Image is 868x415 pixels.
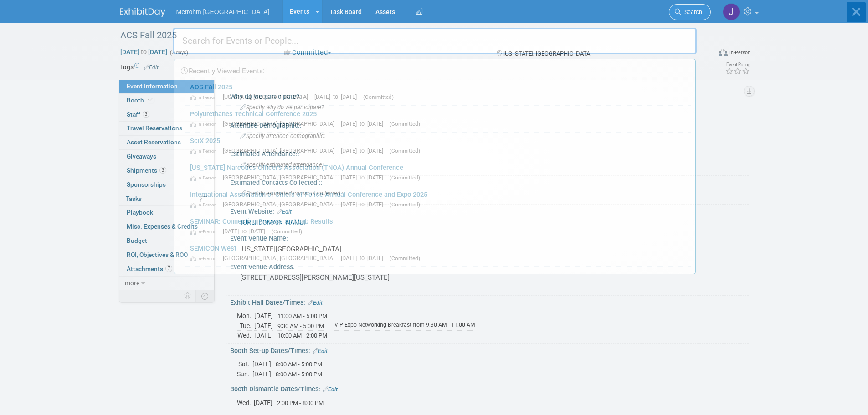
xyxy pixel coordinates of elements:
span: (Committed) [390,121,420,127]
span: [US_STATE], [GEOGRAPHIC_DATA] [223,93,313,100]
span: [GEOGRAPHIC_DATA], [GEOGRAPHIC_DATA] [223,147,339,154]
a: ACS Fall 2025 In-Person [US_STATE], [GEOGRAPHIC_DATA] [DATE] to [DATE] (Committed) [185,79,691,105]
span: [GEOGRAPHIC_DATA], [GEOGRAPHIC_DATA] [223,174,339,181]
span: [GEOGRAPHIC_DATA], [GEOGRAPHIC_DATA] [223,120,339,127]
a: International Association of Chiefs of Police Annual Conference and Expo 2025 In-Person [GEOGRAPH... [185,186,691,213]
span: In-Person [190,175,221,181]
span: (Committed) [272,228,302,235]
span: [DATE] to [DATE] [341,120,388,127]
span: [GEOGRAPHIC_DATA], [GEOGRAPHIC_DATA] [223,201,339,208]
span: (Committed) [390,201,420,208]
span: In-Person [190,121,221,127]
span: [DATE] to [DATE] [341,201,388,208]
span: (Committed) [390,255,420,261]
span: In-Person [190,94,221,100]
span: In-Person [190,256,221,261]
span: [DATE] to [DATE] [341,174,388,181]
span: [DATE] to [DATE] [341,147,388,154]
span: In-Person [190,202,221,208]
span: (Committed) [363,94,394,100]
a: SEMINAR: Connecting Process and Lab Results In-Person [DATE] to [DATE] (Committed) [185,213,691,240]
span: [DATE] to [DATE] [341,255,388,261]
div: Recently Viewed Events: [179,59,691,79]
a: SEMICON West In-Person [GEOGRAPHIC_DATA], [GEOGRAPHIC_DATA] [DATE] to [DATE] (Committed) [185,240,691,266]
span: (Committed) [390,174,420,181]
a: SciX 2025 In-Person [GEOGRAPHIC_DATA], [GEOGRAPHIC_DATA] [DATE] to [DATE] (Committed) [185,133,691,159]
input: Search for Events or People... [173,28,697,54]
span: [DATE] to [DATE] [223,228,270,235]
span: [GEOGRAPHIC_DATA], [GEOGRAPHIC_DATA] [223,255,339,261]
span: [DATE] to [DATE] [314,93,361,100]
span: (Committed) [390,148,420,154]
span: In-Person [190,229,221,235]
span: In-Person [190,148,221,154]
a: Polyurethanes Technical Conference 2025 In-Person [GEOGRAPHIC_DATA], [GEOGRAPHIC_DATA] [DATE] to ... [185,106,691,132]
a: [US_STATE] Narcotics Officer's Association (TNOA) Annual Conference In-Person [GEOGRAPHIC_DATA], ... [185,159,691,186]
